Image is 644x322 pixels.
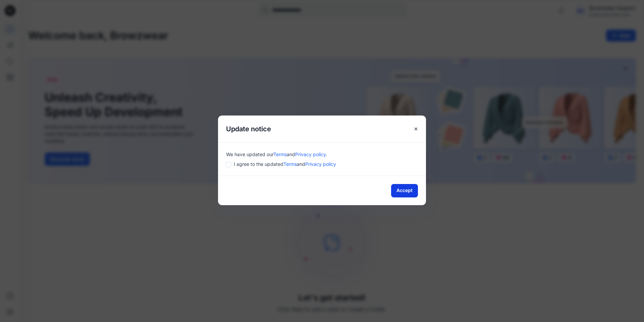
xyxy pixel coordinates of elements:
[305,161,336,167] a: Privacy policy
[287,151,295,157] span: and
[295,151,326,157] a: Privacy policy
[218,116,279,142] h5: Update notice
[273,151,287,157] a: Terms
[410,123,422,135] button: Close
[234,160,336,168] span: I agree to the updated
[391,184,418,197] button: Accept
[283,161,297,167] a: Terms
[297,161,305,167] span: and
[226,151,418,158] div: We have updated our .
